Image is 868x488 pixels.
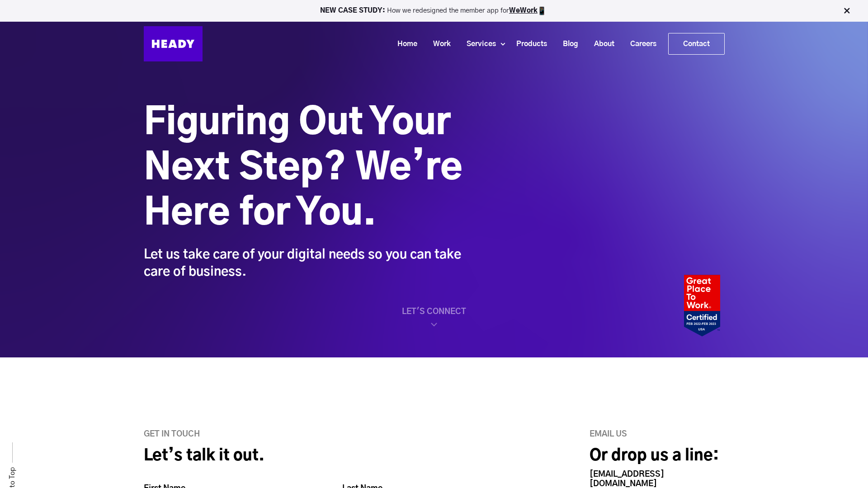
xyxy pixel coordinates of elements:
a: Contact [669,33,724,54]
p: How we redesigned the member app for [4,6,864,15]
a: Services [455,36,500,52]
strong: NEW CASE STUDY: [320,7,387,14]
h2: Let’s talk it out. [144,446,526,466]
div: Navigation Menu [212,33,725,55]
a: Careers [619,36,661,52]
a: LET'S CONNECT [144,307,725,330]
h6: Email us [590,430,724,440]
h1: Figuring Out Your Next Step? We’re Here for You. [144,101,465,236]
img: Heady_2022_Certification_Badge 2 [684,275,720,337]
div: Let us take care of your digital needs so you can take care of business. [144,246,465,281]
img: Heady_Logo_Web-01 (1) [144,26,203,61]
img: Close Bar [842,6,851,15]
a: WeWork [509,7,538,14]
img: home_scroll [429,319,439,330]
a: Products [505,36,552,52]
a: Home [386,36,422,52]
a: Blog [552,36,583,52]
a: Work [422,36,455,52]
a: About [583,36,619,52]
h6: GET IN TOUCH [144,430,526,440]
img: app emoji [538,6,547,15]
h2: Or drop us a line: [590,446,724,466]
a: [EMAIL_ADDRESS][DOMAIN_NAME] [590,470,664,488]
